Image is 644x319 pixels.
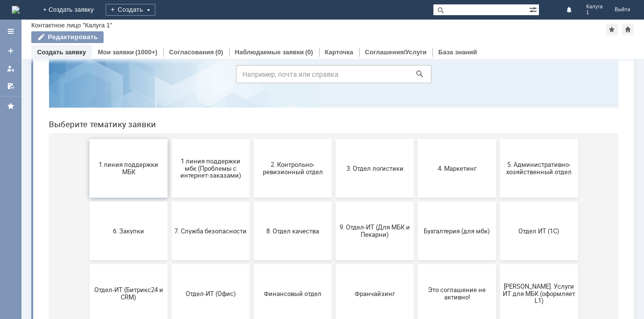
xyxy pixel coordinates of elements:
button: Это соглашение не активно! [377,243,455,301]
span: 5. Административно-хозяйственный отдел [462,139,534,154]
a: Создать заявку [3,43,19,59]
span: Финансовый отдел [215,268,288,275]
button: Отдел ИТ (1С) [459,180,537,239]
div: (0) [215,48,223,56]
span: Франчайзинг [298,268,370,275]
a: Согласования [169,48,214,56]
div: Создать [106,4,155,16]
span: 1 линия поддержки МБК [51,139,124,154]
header: Выберите тематику заявки [8,98,578,108]
span: [PERSON_NAME]. Услуги ИТ для МБК (оформляет L1) [462,261,534,283]
button: [PERSON_NAME]. Услуги ИТ для МБК (оформляет L1) [459,243,537,301]
span: 8. Отдел качества [215,205,288,213]
a: Создать заявку [37,48,86,56]
span: Отдел-ИТ (Битрикс24 и CRM) [51,265,124,279]
button: 5. Административно-хозяйственный отдел [459,117,537,176]
div: Контактное лицо "Калуга 1" [31,22,112,29]
label: Воспользуйтесь поиском [195,24,390,34]
span: 7. Служба безопасности [133,205,206,213]
span: Расширенный поиск [529,4,539,14]
span: 2. Контрольно-ревизионный отдел [215,139,288,154]
span: Отдел ИТ (1С) [462,205,534,213]
span: 3. Отдел логистики [298,143,370,150]
a: Мои согласования [3,78,19,94]
span: Это соглашение не активно! [380,265,452,279]
span: 4. Маркетинг [380,143,452,150]
button: Отдел-ИТ (Офис) [130,243,209,301]
a: Соглашения/Услуги [365,48,427,56]
button: 9. Отдел-ИТ (Для МБК и Пекарни) [295,180,373,239]
img: logo [12,6,20,14]
div: Добавить в избранное [606,23,618,35]
button: 7. Служба безопасности [130,180,209,239]
button: 4. Маркетинг [377,117,455,176]
button: 6. Закупки [48,180,127,239]
span: 1 [586,10,603,16]
button: Бухгалтерия (для мбк) [377,180,455,239]
button: Отдел-ИТ (Битрикс24 и CRM) [48,243,127,301]
div: (0) [305,48,313,56]
a: База знаний [438,48,477,56]
div: Сделать домашней страницей [622,23,634,35]
a: Карточка [325,48,353,56]
div: (1000+) [135,48,157,56]
button: 2. Контрольно-ревизионный отдел [213,117,291,176]
a: Мои заявки [3,61,19,76]
span: 1 линия поддержки мбк (Проблемы с интернет-заказами) [133,136,206,158]
a: Перейти на домашнюю страницу [12,6,20,14]
span: Бухгалтерия (для мбк) [380,205,452,213]
a: Мои заявки [98,48,134,56]
button: 1 линия поддержки МБК [48,117,127,176]
button: Франчайзинг [295,243,373,301]
a: Наблюдаемые заявки [235,48,304,56]
span: Калуга [586,4,603,10]
button: 8. Отдел качества [213,180,291,239]
span: 6. Закупки [51,205,124,213]
span: Отдел-ИТ (Офис) [133,268,206,275]
button: Финансовый отдел [213,243,291,301]
button: 3. Отдел логистики [295,117,373,176]
button: 1 линия поддержки мбк (Проблемы с интернет-заказами) [130,117,209,176]
input: Например, почта или справка [195,44,390,62]
span: 9. Отдел-ИТ (Для МБК и Пекарни) [298,202,370,217]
